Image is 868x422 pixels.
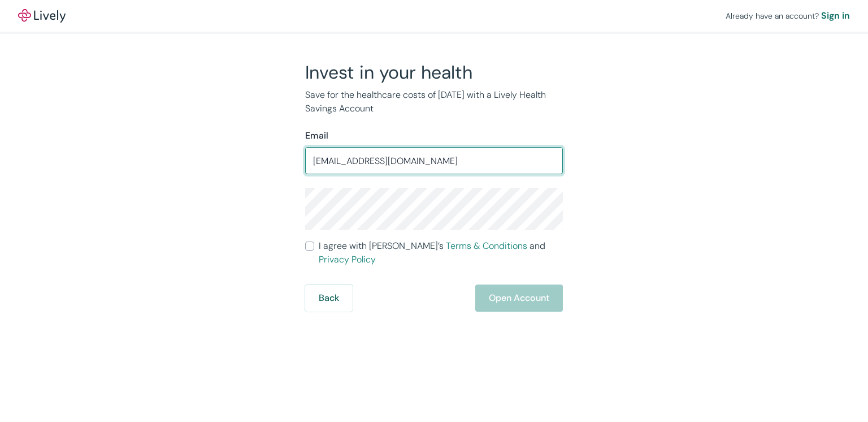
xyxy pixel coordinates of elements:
[305,285,353,312] button: Back
[305,61,563,84] h2: Invest in your health
[319,239,563,266] span: I agree with [PERSON_NAME]’s and
[726,9,850,23] div: Already have an account?
[319,253,376,265] a: Privacy Policy
[305,129,328,143] label: Email
[18,9,66,23] a: LivelyLively
[821,9,850,23] a: Sign in
[305,88,563,115] p: Save for the healthcare costs of [DATE] with a Lively Health Savings Account
[18,9,66,23] img: Lively
[446,240,527,252] a: Terms & Conditions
